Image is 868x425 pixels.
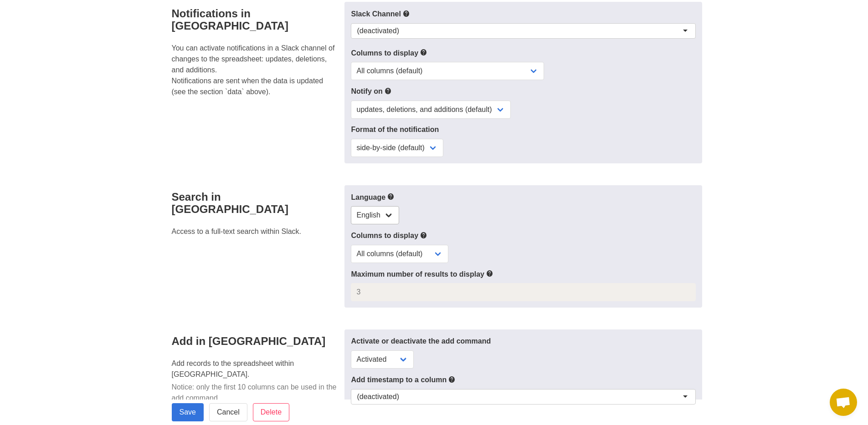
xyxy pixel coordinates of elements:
label: Notify on [351,86,695,97]
label: Columns to display [351,230,695,241]
p: Add records to the spreadsheet within [GEOGRAPHIC_DATA]. [172,358,339,380]
label: Activate or deactivate the add command [351,336,695,347]
a: Cancel [209,403,247,421]
label: Columns to display [351,47,695,59]
div: Open chat [830,389,857,416]
p: Notice: only the first 10 columns can be used in the add command. [172,382,339,404]
label: Maximum number of results to display [351,268,695,280]
input: Delete [253,403,289,421]
h4: Search in [GEOGRAPHIC_DATA] [172,191,339,215]
p: Access to a full-text search within Slack. [172,226,339,237]
h4: Notifications in [GEOGRAPHIC_DATA] [172,7,339,32]
input: Save [172,403,204,421]
label: Slack Channel [351,8,695,20]
div: (deactivated) [357,392,399,401]
label: Language [351,192,695,203]
label: Format of the notification [351,124,695,135]
div: (deactivated) [357,26,399,35]
h4: Add in [GEOGRAPHIC_DATA] [172,335,339,347]
p: You can activate notifications in a Slack channel of changes to the spreadsheet: updates, deletio... [172,43,339,97]
label: Add timestamp to a column [351,374,695,385]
